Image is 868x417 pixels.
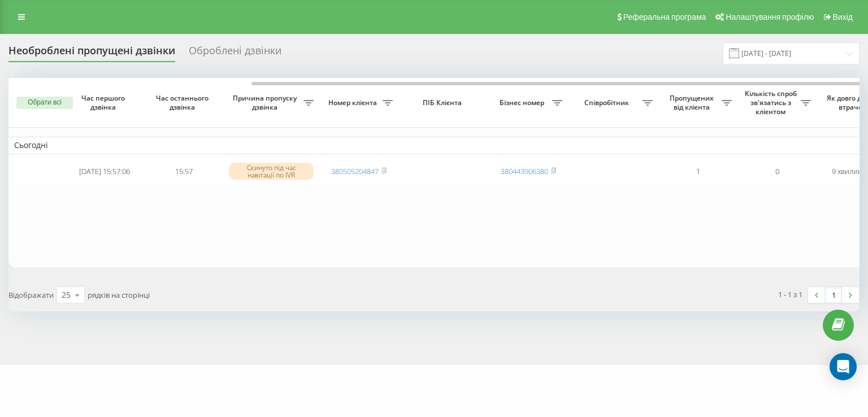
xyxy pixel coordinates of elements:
div: Скинуто під час навігації по IVR [229,163,314,180]
td: 15:57 [144,157,223,186]
span: Час останнього дзвінка [153,94,214,111]
span: Номер клієнта [325,98,383,107]
a: 380443906380 [501,166,548,176]
span: ПІБ Клієнта [408,98,479,107]
td: [DATE] 15:57:06 [65,157,144,186]
span: Вихід [833,12,853,21]
td: 0 [737,157,817,186]
span: Співробітник [574,98,643,107]
span: Кількість спроб зв'язатись з клієнтом [743,89,801,116]
button: Обрати всі [16,97,73,109]
span: Відображати [8,290,54,300]
span: Пропущених від клієнта [664,94,722,111]
span: Налаштування профілю [726,12,814,21]
span: Час першого дзвінка [74,94,135,111]
span: Причина пропуску дзвінка [229,94,303,111]
span: Бізнес номер [494,98,552,107]
a: 1 [825,287,842,303]
a: 380505204847 [331,166,379,176]
span: Реферальна програма [623,12,706,21]
div: 25 [62,289,71,301]
div: Оброблені дзвінки [189,45,281,62]
td: 1 [658,157,737,186]
div: Open Intercom Messenger [830,353,857,380]
div: Необроблені пропущені дзвінки [8,45,175,62]
span: рядків на сторінці [88,290,150,300]
div: 1 - 1 з 1 [778,289,802,300]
